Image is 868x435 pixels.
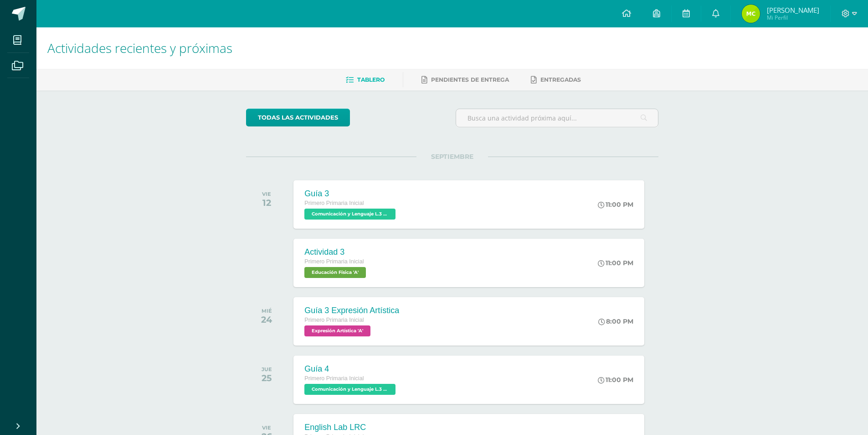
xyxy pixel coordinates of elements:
[531,73,581,87] a: Entregadas
[357,76,385,83] span: Tablero
[598,317,633,325] div: 8:00 PM
[304,375,364,382] span: Primero Primaria Inicial
[246,109,350,126] a: todas las Actividades
[456,109,658,127] input: Busca una actividad próxima aquí...
[767,5,819,15] span: [PERSON_NAME]
[598,200,633,209] div: 11:00 PM
[262,372,272,383] div: 25
[767,14,819,21] span: Mi Perfil
[304,189,398,199] div: Guía 3
[304,423,398,432] div: English Lab LRC
[304,384,395,395] span: Comunicación y Lenguaje L.3 (Inglés y Laboratorio) 'A'
[598,259,633,267] div: 11:00 PM
[540,76,581,83] span: Entregadas
[346,73,385,87] a: Tablero
[304,267,366,278] span: Educación Física 'A'
[598,376,633,384] div: 11:00 PM
[304,364,398,374] div: Guía 4
[304,200,364,206] span: Primero Primaria Inicial
[416,152,488,161] span: SEPTIEMBRE
[262,425,272,431] div: VIE
[261,314,272,325] div: 24
[262,366,272,372] div: JUE
[742,5,760,23] img: cc8623acd3032f6c49e2e6b2d430f85e.png
[421,73,509,87] a: Pendientes de entrega
[47,39,232,57] span: Actividades recientes y próximas
[431,76,509,83] span: Pendientes de entrega
[261,308,272,314] div: MIÉ
[304,317,364,323] span: Primero Primaria Inicial
[304,247,368,257] div: Actividad 3
[304,258,364,265] span: Primero Primaria Inicial
[304,306,399,315] div: Guía 3 Expresión Artística
[262,197,271,208] div: 12
[262,191,271,197] div: VIE
[304,325,370,336] span: Expresión Artística 'A'
[304,209,395,220] span: Comunicación y Lenguaje L.3 (Inglés y Laboratorio) 'A'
